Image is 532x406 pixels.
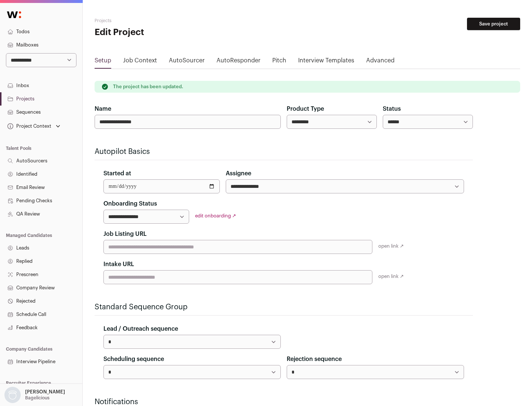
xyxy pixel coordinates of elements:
p: The project has been updated. [113,84,183,90]
a: Pitch [272,56,286,68]
p: [PERSON_NAME] [25,389,65,395]
a: AutoSourcer [169,56,205,68]
h2: Autopilot Basics [95,147,473,157]
label: Status [383,104,401,113]
p: Bagelicious [25,395,50,401]
label: Started at [103,169,131,178]
div: Project Context [6,123,51,129]
a: Interview Templates [298,56,354,68]
a: Setup [95,56,111,68]
img: Wellfound [3,7,25,22]
a: AutoResponder [216,56,260,68]
label: Lead / Outreach sequence [103,324,178,333]
label: Scheduling sequence [103,355,164,364]
h2: Standard Sequence Group [95,302,473,312]
label: Job Listing URL [103,230,147,238]
img: nopic.png [4,387,21,403]
a: Job Context [123,56,157,68]
label: Intake URL [103,260,134,269]
a: Advanced [366,56,395,68]
label: Rejection sequence [287,355,342,364]
label: Onboarding Status [103,199,157,208]
label: Assignee [226,169,251,178]
a: edit onboarding ↗ [195,213,236,218]
label: Name [95,104,111,113]
h2: Projects [95,18,236,24]
label: Product Type [287,104,324,113]
button: Open dropdown [3,387,66,403]
button: Save project [467,18,520,30]
h1: Edit Project [95,27,236,38]
button: Open dropdown [6,121,62,131]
